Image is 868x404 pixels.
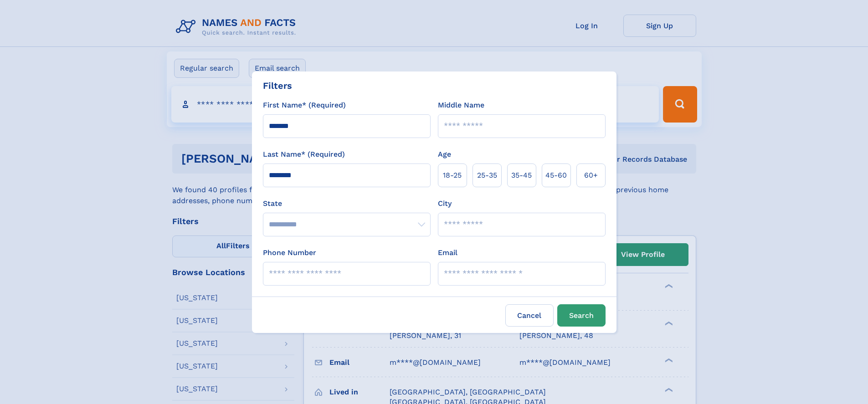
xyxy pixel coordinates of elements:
[443,170,462,181] span: 18‑25
[263,247,316,258] label: Phone Number
[263,198,431,209] label: State
[505,304,554,327] label: Cancel
[557,304,606,327] button: Search
[263,79,292,92] div: Filters
[545,170,567,181] span: 45‑60
[263,149,345,160] label: Last Name* (Required)
[438,100,484,111] label: Middle Name
[584,170,598,181] span: 60+
[438,149,451,160] label: Age
[438,247,457,258] label: Email
[263,100,346,111] label: First Name* (Required)
[438,198,452,209] label: City
[477,170,497,181] span: 25‑35
[511,170,532,181] span: 35‑45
